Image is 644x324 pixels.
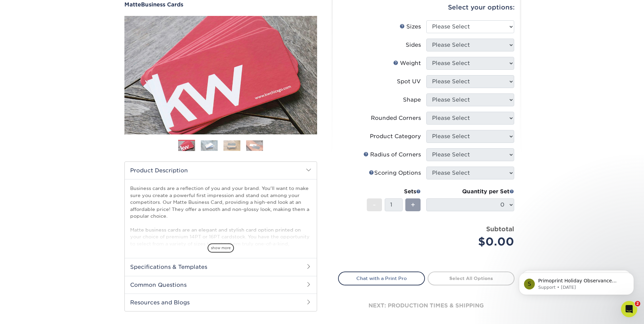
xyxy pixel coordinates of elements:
[411,200,415,210] span: +
[393,59,421,67] div: Weight
[373,200,376,210] span: -
[125,162,317,179] h2: Product Description
[124,1,317,8] a: MatteBusiness Cards
[509,258,644,306] iframe: Intercom notifications message
[363,151,421,159] div: Radius of Corners
[431,234,514,250] div: $0.00
[223,140,240,151] img: Business Cards 03
[403,96,421,104] div: Shape
[370,132,421,141] div: Product Category
[406,41,421,49] div: Sides
[635,301,640,306] span: 2
[367,188,421,196] div: Sets
[397,78,421,86] div: Spot UV
[426,188,514,196] div: Quantity per Set
[125,258,317,276] h2: Specifications & Templates
[130,185,311,281] p: Business cards are a reflection of you and your brand. You'll want to make sure you create a powe...
[400,23,421,31] div: Sizes
[208,243,234,253] span: show more
[428,272,515,285] a: Select All Options
[125,276,317,294] h2: Common Questions
[369,169,421,177] div: Scoring Options
[124,1,317,8] h1: Business Cards
[125,294,317,311] h2: Resources and Blogs
[178,137,195,154] img: Business Cards 01
[201,140,218,151] img: Business Cards 02
[486,225,514,233] strong: Subtotal
[621,301,637,317] iframe: Intercom live chat
[124,1,141,8] span: Matte
[338,272,425,285] a: Chat with a Print Pro
[246,140,263,151] img: Business Cards 04
[371,114,421,122] div: Rounded Corners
